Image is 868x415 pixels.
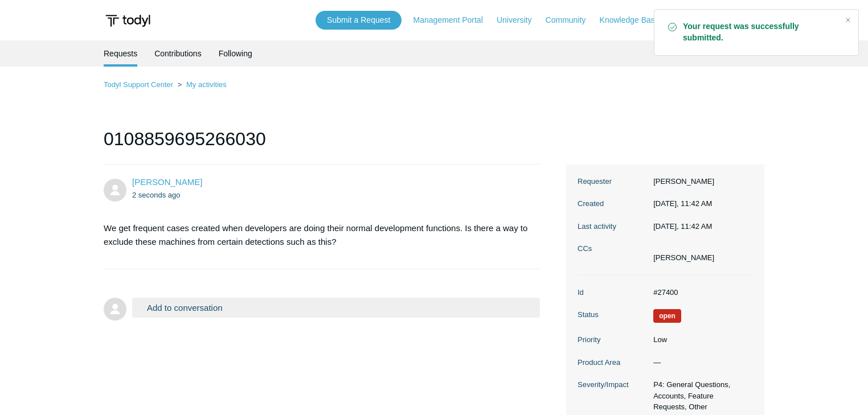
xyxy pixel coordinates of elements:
[186,80,227,89] a: My activities
[578,357,648,368] dt: Product Area
[653,252,714,264] li: Kent Fernald
[497,14,543,26] a: University
[578,334,648,346] dt: Priority
[653,309,681,323] span: We are working on a response for you
[653,199,712,208] time: 08/13/2025, 11:42
[578,379,648,391] dt: Severity/Impact
[132,298,540,318] button: Add to conversation
[219,40,252,67] a: Following
[578,198,648,209] dt: Created
[546,14,597,26] a: Community
[683,21,836,44] strong: Your request was successfully submitted.
[578,287,648,298] dt: Id
[104,125,540,165] h1: 0108859695266030
[104,40,137,67] li: Requests
[104,80,173,89] a: Todyl Support Center
[578,176,648,187] dt: Requester
[600,14,671,26] a: Knowledge Base
[653,222,712,231] time: 08/13/2025, 11:42
[104,221,529,249] p: We get frequent cases created when developers are doing their normal development functions. Is th...
[104,10,152,31] img: Todyl Support Center Help Center home page
[648,357,753,368] dd: —
[840,12,856,28] div: Close
[578,221,648,232] dt: Last activity
[175,80,227,89] li: My activities
[578,243,648,254] dt: CCs
[648,379,753,413] dd: P4: General Questions, Accounts, Feature Requests, Other
[316,11,402,30] a: Submit a Request
[104,80,175,89] li: Todyl Support Center
[578,309,648,321] dt: Status
[648,287,753,298] dd: #27400
[132,191,181,199] time: 08/13/2025, 11:42
[648,334,753,346] dd: Low
[648,176,753,187] dd: [PERSON_NAME]
[413,14,494,26] a: Management Portal
[132,177,202,187] span: John Ruffner
[154,40,202,67] a: Contributions
[132,177,202,187] a: [PERSON_NAME]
